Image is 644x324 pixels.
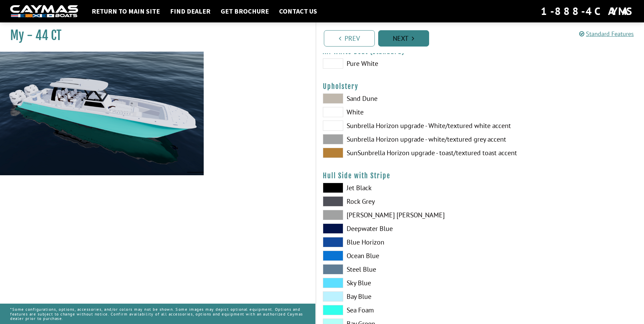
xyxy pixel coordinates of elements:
label: Ocean Blue [323,251,473,261]
a: Prev [324,30,375,47]
a: Return to main site [88,7,163,16]
h4: Hull Side with Stripe [323,172,638,180]
label: Sand Dune [323,93,473,104]
label: Rock Grey [323,196,473,206]
label: [PERSON_NAME] [PERSON_NAME] [323,210,473,220]
label: Jet Black [323,183,473,193]
label: Pure White [323,58,473,69]
label: Sea Foam [323,305,473,315]
label: White [323,107,473,117]
label: Deepwater Blue [323,223,473,234]
label: Bay Blue [323,291,473,302]
label: Sunbrella Horizon upgrade - white/textured grey accent [323,134,473,144]
a: Get Brochure [217,7,272,16]
a: Contact Us [276,7,320,16]
h1: My - 44 CT [10,28,298,43]
label: Sky Blue [323,278,473,288]
p: *Some configurations, options, accessories, and/or colors may not be shown. Some images may depic... [10,304,305,324]
label: SunSunbrella Horizon upgrade - toast/textured toast accent [323,148,473,158]
h4: Upholstery [323,82,638,91]
label: Blue Horizon [323,237,473,247]
a: Find Dealer [167,7,214,16]
a: Standard Features [579,30,634,38]
img: white-logo-c9c8dbefe5ff5ceceb0f0178aa75bf4bb51f6bca0971e226c86eb53dfe498488.png [10,5,78,18]
div: 1-888-4CAYMAS [541,4,634,19]
label: Steel Blue [323,264,473,274]
a: Next [378,30,429,47]
label: Sunbrella Horizon upgrade - White/textured white accent [323,121,473,131]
